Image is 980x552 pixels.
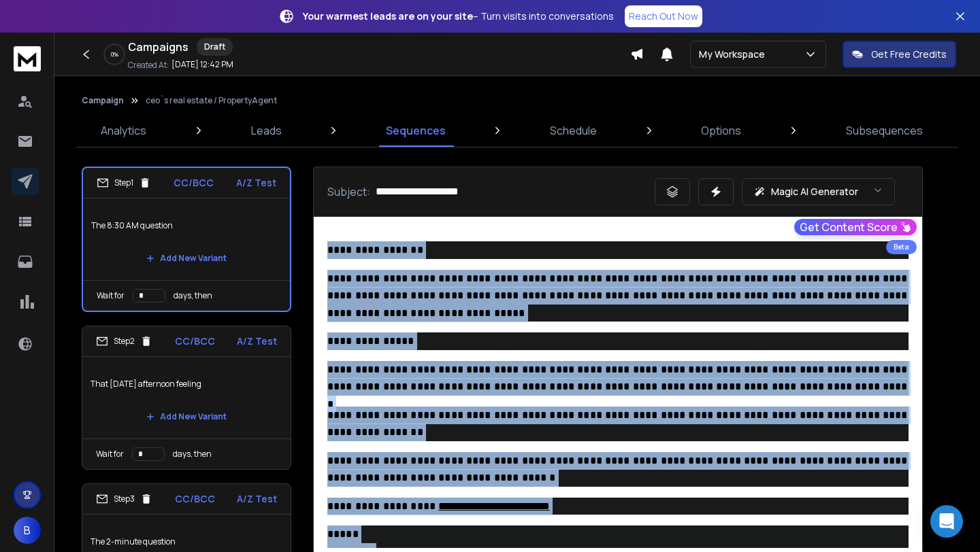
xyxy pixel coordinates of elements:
[838,114,931,147] a: Subsequences
[91,365,282,403] p: That [DATE] afternoon feeling
[886,240,917,254] div: Beta
[625,5,702,27] a: Reach Out Now
[96,449,124,460] p: Wait for
[701,122,741,139] p: Options
[175,492,215,506] p: CC/BCC
[135,245,238,272] button: Add New Variant
[629,10,698,23] p: Reach Out Now
[101,122,146,139] p: Analytics
[693,114,749,147] a: Options
[846,122,923,139] p: Subsequences
[14,517,41,544] button: B
[243,114,290,147] a: Leads
[237,492,277,506] p: A/Z Test
[843,41,956,68] button: Get Free Credits
[111,50,118,58] p: 0 %
[303,10,614,23] p: – Turn visits into conversations
[771,185,858,199] p: Magic AI Generator
[93,114,154,147] a: Analytics
[82,167,291,312] li: Step1CC/BCCA/Z TestThe 8:30 AM questionAdd New VariantWait fordays, then
[197,38,233,56] div: Draft
[171,59,233,70] p: [DATE] 12:42 PM
[236,176,276,190] p: A/Z Test
[794,219,917,235] button: Get Content Score
[327,184,370,200] p: Subject:
[146,95,277,106] p: ceo`s real estate / PropertyAgent
[97,290,125,301] p: Wait for
[135,403,238,430] button: Add New Variant
[128,39,189,55] h1: Campaigns
[930,505,963,538] div: Open Intercom Messenger
[175,334,215,348] p: CC/BCC
[128,60,169,71] p: Created At:
[699,48,770,61] p: My Workspace
[378,114,454,147] a: Sequences
[174,290,212,301] p: days, then
[742,178,895,205] button: Magic AI Generator
[174,176,214,190] p: CC/BCC
[871,48,947,61] p: Get Free Credits
[386,122,446,139] p: Sequences
[542,114,605,147] a: Schedule
[82,95,124,106] button: Campaign
[91,207,282,245] p: The 8:30 AM question
[173,449,212,460] p: days, then
[251,122,282,139] p: Leads
[14,46,41,71] img: logo
[303,10,473,22] strong: Your warmest leads are on your site
[96,335,152,347] div: Step 2
[97,177,151,189] div: Step 1
[550,122,597,139] p: Schedule
[82,326,291,470] li: Step2CC/BCCA/Z TestThat [DATE] afternoon feelingAdd New VariantWait fordays, then
[237,334,277,348] p: A/Z Test
[96,493,152,505] div: Step 3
